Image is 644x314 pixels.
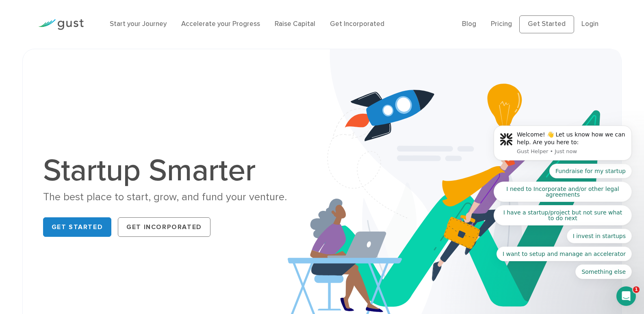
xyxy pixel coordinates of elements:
[110,20,167,28] a: Start your Journey
[181,20,260,28] a: Accelerate your Progress
[275,20,315,28] a: Raise Capital
[633,286,640,293] span: 1
[118,217,210,237] a: Get Incorporated
[43,190,316,204] div: The best place to start, grow, and fund your venture.
[43,155,316,186] h1: Startup Smarter
[43,217,112,237] a: Get Started
[330,20,384,28] a: Get Incorporated
[616,286,636,306] iframe: Intercom live chat
[462,20,476,28] a: Blog
[38,19,84,30] img: Gust Logo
